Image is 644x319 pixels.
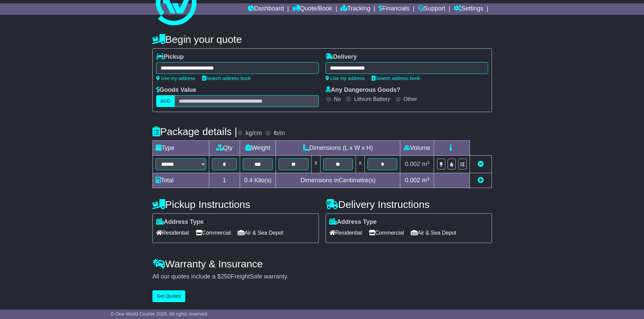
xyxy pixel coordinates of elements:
span: 0.4 [244,177,253,184]
td: Qty [209,141,240,156]
span: © One World Courier 2025. All rights reserved. [111,311,209,317]
sup: 3 [427,160,430,165]
span: 0.002 [405,177,420,184]
label: Address Type [156,218,204,226]
label: No [334,96,341,102]
a: Quote/Book [292,3,332,15]
label: Delivery [326,53,357,61]
sup: 3 [427,176,430,181]
button: Get Quotes [152,290,186,302]
td: Type [152,141,209,156]
td: Weight [240,141,276,156]
label: Lithium Battery [354,96,390,102]
a: Search address book [372,76,420,81]
td: 1 [209,173,240,188]
h4: Begin your quote [152,34,492,45]
a: Remove this item [478,161,484,167]
span: Commercial [369,228,404,238]
label: Any Dangerous Goods? [326,86,401,94]
td: Dimensions (L x W x H) [276,141,400,156]
a: Use my address [156,76,195,81]
td: x [311,156,320,173]
span: m [422,177,430,184]
span: Air & Sea Depot [411,228,456,238]
a: Tracking [340,3,370,15]
label: Pickup [156,53,184,61]
a: Search address book [202,76,251,81]
span: 250 [221,273,231,280]
label: kg/cm [245,130,262,137]
td: x [356,156,365,173]
a: Use my address [326,76,365,81]
a: Dashboard [248,3,284,15]
td: Kilo(s) [240,173,276,188]
h4: Delivery Instructions [326,199,492,210]
label: Address Type [329,218,377,226]
h4: Package details | [152,126,237,137]
a: Support [418,3,445,15]
a: Add new item [478,177,484,184]
div: All our quotes include a $ FreightSafe warranty. [152,273,492,281]
span: 0.002 [405,161,420,167]
a: Settings [454,3,483,15]
label: Goods Value [156,86,196,94]
label: AUD [156,95,175,107]
h4: Warranty & Insurance [152,258,492,269]
td: Total [152,173,209,188]
span: Commercial [196,228,231,238]
label: Other [404,96,417,102]
span: Residential [156,228,189,238]
a: Financials [379,3,409,15]
td: Dimensions in Centimetre(s) [276,173,400,188]
label: lb/in [273,130,285,137]
td: Volume [400,141,434,156]
span: m [422,161,430,167]
span: Residential [329,228,362,238]
h4: Pickup Instructions [152,199,319,210]
span: Air & Sea Depot [238,228,283,238]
